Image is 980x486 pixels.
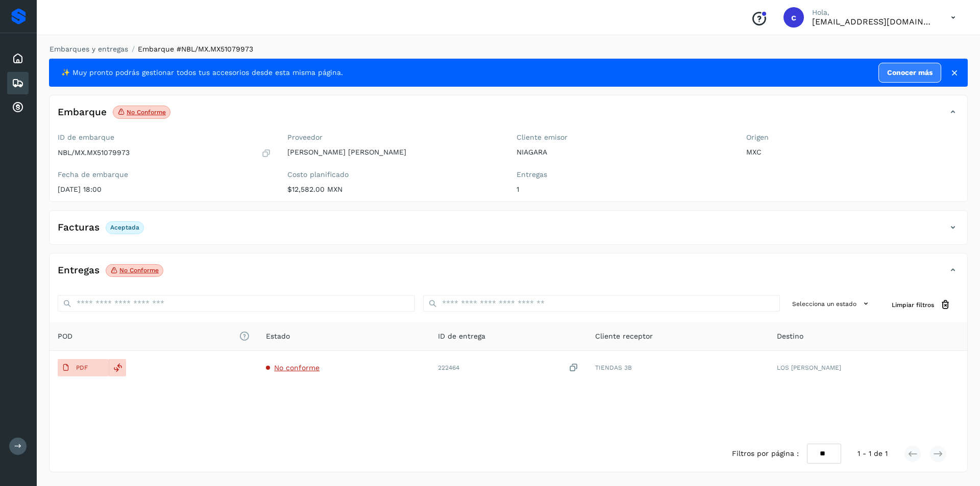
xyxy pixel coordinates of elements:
[266,331,290,342] span: Estado
[119,267,159,274] p: No conforme
[58,148,130,157] p: NBL/MX.MX51079973
[287,185,501,194] p: $12,582.00 MXN
[58,265,100,276] h4: Entregas
[58,222,100,234] h4: Facturas
[812,8,935,17] p: Hola,
[788,295,875,312] button: Selecciona un estado
[76,364,88,371] p: PDF
[58,170,271,179] label: Fecha de embarque
[50,45,128,53] a: Embarques y entregas
[58,133,271,142] label: ID de embarque
[769,351,967,385] td: LOS [PERSON_NAME]
[587,351,769,385] td: TIENDAS 3B
[892,300,934,310] span: Limpiar filtros
[61,67,343,78] span: ✨ Muy pronto podrás gestionar todos tus accesorios desde esta misma página.
[127,109,166,116] p: No conforme
[878,63,941,83] a: Conocer más
[287,170,501,179] label: Costo planificado
[812,17,935,27] p: carlosvazqueztgc@gmail.com
[50,262,967,287] div: EntregasNo conforme
[58,359,109,376] button: PDF
[58,331,250,342] span: POD
[138,45,253,53] span: Embarque #NBL/MX.MX51079973
[884,295,959,314] button: Limpiar filtros
[50,104,967,129] div: EmbarqueNo conforme
[777,331,803,342] span: Destino
[746,148,960,157] p: MXC
[517,170,730,179] label: Entregas
[595,331,653,342] span: Cliente receptor
[7,72,29,94] div: Embarques
[287,148,501,157] p: [PERSON_NAME] [PERSON_NAME]
[517,185,730,194] p: 1
[110,224,139,231] p: Aceptada
[438,331,485,342] span: ID de entrega
[50,219,967,244] div: FacturasAceptada
[7,47,29,70] div: Inicio
[58,107,107,118] h4: Embarque
[274,364,320,372] span: No conforme
[287,133,501,142] label: Proveedor
[746,133,960,142] label: Origen
[857,448,888,459] span: 1 - 1 de 1
[517,148,730,157] p: NIAGARA
[7,96,29,119] div: Cuentas por cobrar
[58,185,271,194] p: [DATE] 18:00
[109,359,126,376] div: Reemplazar POD
[49,44,968,55] nav: breadcrumb
[732,448,799,459] span: Filtros por página :
[438,363,578,373] div: 222464
[517,133,730,142] label: Cliente emisor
